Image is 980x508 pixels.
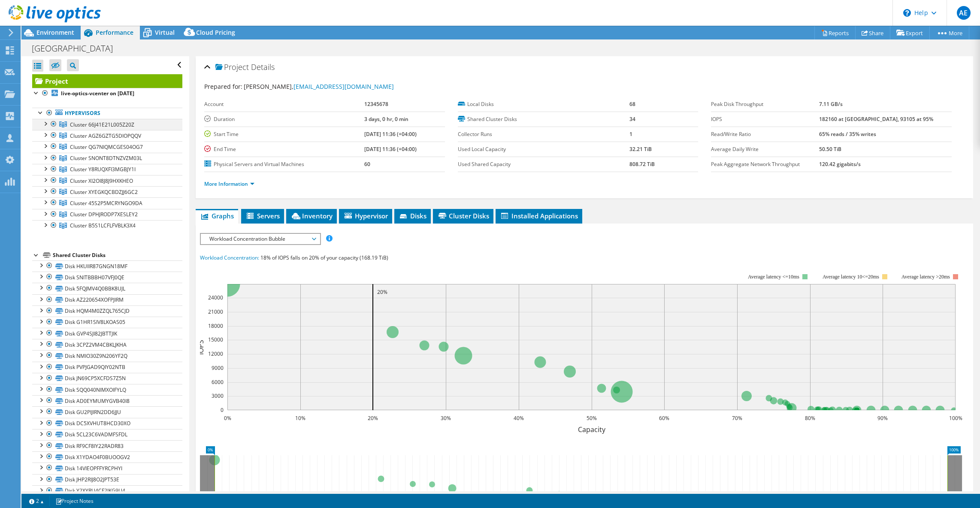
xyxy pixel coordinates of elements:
[823,274,879,280] tspan: Average latency 10<=20ms
[578,425,605,434] text: Capacity
[819,145,841,153] b: 50.50 TiB
[32,317,182,328] a: Disk G1HR1SIV8LKOAS05
[32,164,182,175] a: Cluster Y8RUQXFI3MGBJY1I
[711,145,819,154] label: Average Daily Write
[32,339,182,350] a: Disk 3CPZ2VM4CBKLJKHA
[205,234,315,244] span: Workload Concentration Bubble
[70,211,138,218] span: Cluster DPHJRODP7XESLEY2
[814,26,856,39] a: Reports
[32,175,182,186] a: Cluster XI2OI8J8J9HXKHEO
[629,145,652,153] b: 32.21 TiB
[343,212,388,220] span: Hypervisor
[212,392,224,399] text: 3000
[196,28,235,36] span: Cloud Pricing
[890,26,930,39] a: Export
[208,336,223,343] text: 15000
[204,100,364,109] label: Account
[96,28,133,36] span: Performance
[877,414,888,422] text: 90%
[458,100,630,109] label: Local Disks
[204,145,364,154] label: End Time
[32,406,182,417] a: Disk GU2PIJIRN2DD6JJU
[819,100,843,108] b: 7.11 GB/s
[732,414,742,422] text: 70%
[204,130,364,139] label: Start Time
[32,260,182,272] a: Disk HKUIIR87GNGN18MF
[748,274,799,280] tspan: Average latency <=10ms
[32,463,182,474] a: Disk 14VIEOPFFYRCPHYI
[70,166,136,173] span: Cluster Y8RUQXFI3MGBJY1I
[514,414,524,422] text: 40%
[49,496,100,506] a: Project Notes
[949,414,962,422] text: 100%
[957,6,971,20] span: AE
[32,153,182,164] a: Cluster SNONT8DTNZVZM03L
[293,82,394,91] a: [EMAIL_ADDRESS][DOMAIN_NAME]
[196,339,206,354] text: IOPS
[364,145,417,153] b: [DATE] 11:36 (+04:00)
[805,414,815,422] text: 80%
[929,26,969,39] a: More
[32,294,182,305] a: Disk AZ220654XOFPJIRM
[32,485,182,496] a: Disk Y2XYRU4CF2JKG9U4
[251,62,275,72] span: Details
[32,119,182,130] a: Cluster 66J41E21L005Z20Z
[70,143,143,151] span: Cluster QG7NIQMCGES04OG7
[70,188,138,196] span: Cluster XYEGKQCBDZJJ6GC2
[437,212,489,220] span: Cluster Disks
[441,414,451,422] text: 30%
[32,429,182,440] a: Disk 5CL23C6VADMFSFDL
[200,212,234,220] span: Graphs
[855,26,890,39] a: Share
[208,294,223,301] text: 24000
[36,28,74,36] span: Environment
[290,212,333,220] span: Inventory
[711,130,819,139] label: Read/Write Ratio
[208,350,223,357] text: 12000
[32,197,182,209] a: Cluster 45S2P5MCRYNGO9DA
[32,418,182,429] a: Disk DC5XVHUT8HCD30XO
[819,130,876,138] b: 65% reads / 35% writes
[295,414,305,422] text: 10%
[204,115,364,124] label: Duration
[70,222,136,229] span: Cluster B5S1LCFLFVBLK3X4
[32,474,182,485] a: Disk JHP2RIJ8O2JPT53E
[244,82,394,91] span: [PERSON_NAME],
[212,378,224,386] text: 6000
[364,160,370,168] b: 60
[260,254,388,261] span: 18% of IOPS falls on 20% of your capacity (168.19 TiB)
[364,115,408,123] b: 3 days, 0 hr, 0 min
[711,115,819,124] label: IOPS
[32,384,182,395] a: Disk SQQ040NIMXOIFYLQ
[53,250,182,260] div: Shared Cluster Disks
[32,362,182,373] a: Disk PVPJGAD9QIY02NTB
[32,130,182,141] a: Cluster AGZ6GZTG5DIOPQQV
[32,373,182,384] a: Disk JN69CP5XCFDS7Z5N
[458,145,630,154] label: Used Local Capacity
[61,90,134,97] b: live-optics-vcenter on [DATE]
[458,130,630,139] label: Collector Runs
[458,160,630,169] label: Used Shared Capacity
[659,414,669,422] text: 60%
[70,121,134,128] span: Cluster 66J41E21L005Z20Z
[204,160,364,169] label: Physical Servers and Virtual Machines
[711,160,819,169] label: Peak Aggregate Network Throughput
[32,305,182,317] a: Disk HQM4M0ZZQL765CJD
[629,130,632,138] b: 1
[32,440,182,451] a: Disk RF9CF8IY22RADR83
[819,160,861,168] b: 120.42 gigabits/s
[200,254,259,261] span: Workload Concentration:
[70,177,133,184] span: Cluster XI2OI8J8J9HXKHEO
[32,141,182,152] a: Cluster QG7NIQMCGES04OG7
[32,209,182,220] a: Cluster DPHJRODP7XESLEY2
[208,308,223,315] text: 21000
[32,395,182,406] a: Disk AD0EYMUMYGVB40I8
[204,82,242,91] label: Prepared for:
[32,328,182,339] a: Disk GVP4SJI82JBTTJIK
[32,88,182,99] a: live-optics-vcenter on [DATE]
[221,406,224,414] text: 0
[364,100,388,108] b: 12345678
[711,100,819,109] label: Peak Disk Throughput
[587,414,597,422] text: 50%
[32,74,182,88] a: Project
